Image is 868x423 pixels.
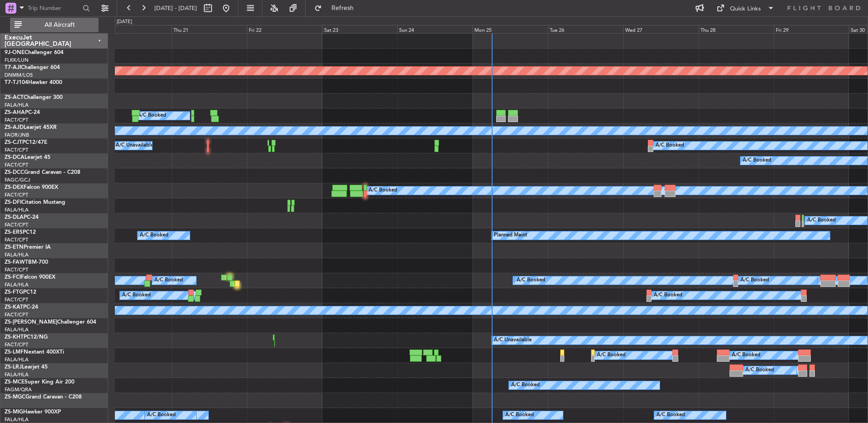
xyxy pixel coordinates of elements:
[5,95,63,100] a: ZS-ACTChallenger 300
[5,364,48,370] a: ZS-LRJLearjet 45
[5,185,24,190] span: ZS-DEX
[5,341,28,348] a: FACT/CPT
[5,170,80,175] a: ZS-DCCGrand Caravan - C208
[745,364,774,377] div: A/C Booked
[5,371,29,378] a: FALA/HLA
[5,200,65,205] a: ZS-DFICitation Mustang
[5,394,82,400] a: ZS-MGCGrand Caravan - C208
[324,5,362,11] span: Refresh
[10,18,99,32] button: All Aircraft
[740,274,769,287] div: A/C Booked
[5,260,25,265] span: ZS-FAW
[5,140,22,145] span: ZS-CJT
[732,349,760,362] div: A/C Booked
[5,102,29,108] a: FALA/HLA
[5,326,29,333] a: FALA/HLA
[730,5,761,14] div: Quick Links
[5,215,39,220] a: ZS-DLAPC-24
[511,379,540,392] div: A/C Booked
[5,110,40,115] a: ZS-AHAPC-24
[117,18,132,26] div: [DATE]
[5,364,22,370] span: ZS-LRJ
[5,305,38,310] a: ZS-KATPC-24
[5,251,29,258] a: FALA/HLA
[140,229,168,242] div: A/C Booked
[5,236,28,243] a: FACT/CPT
[5,132,29,138] a: FAOR/JNB
[5,275,55,280] a: ZS-FCIFalcon 900EX
[5,409,61,415] a: ZS-MIGHawker 900XP
[5,416,29,423] a: FALA/HLA
[5,177,30,183] a: FAGC/GCJ
[5,50,25,55] span: 9J-ONE
[5,245,51,250] a: ZS-ETNPremier IA
[5,200,21,205] span: ZS-DFI
[5,320,96,325] a: ZS-[PERSON_NAME]Challenger 604
[122,289,151,302] div: A/C Booked
[494,334,532,347] div: A/C Unavailable
[5,185,58,190] a: ZS-DEXFalcon 900EX
[154,4,197,12] span: [DATE] - [DATE]
[247,25,322,33] div: Fri 22
[5,386,32,393] a: FAGM/QRA
[5,65,21,70] span: T7-AJI
[656,139,684,152] div: A/C Booked
[5,266,28,273] a: FACT/CPT
[172,25,247,33] div: Thu 21
[5,155,25,160] span: ZS-DCA
[5,290,36,295] a: ZS-FTGPC12
[5,80,28,85] span: T7-TJ104
[597,349,626,362] div: A/C Booked
[5,170,24,175] span: ZS-DCC
[5,230,23,235] span: ZS-ERS
[5,117,28,123] a: FACT/CPT
[5,230,36,235] a: ZS-ERSPC12
[5,207,29,213] a: FALA/HLA
[5,80,62,85] a: T7-TJ104Hawker 4000
[656,408,685,422] div: A/C Booked
[5,155,50,160] a: ZS-DCALearjet 45
[5,349,24,355] span: ZS-LMF
[24,22,96,28] span: All Aircraft
[5,320,57,325] span: ZS-[PERSON_NAME]
[5,72,33,79] a: DNMM/LOS
[712,1,779,15] button: Quick Links
[807,214,836,227] div: A/C Booked
[654,289,682,302] div: A/C Booked
[5,311,28,318] a: FACT/CPT
[5,110,25,115] span: ZS-AHA
[517,274,545,287] div: A/C Booked
[96,25,172,33] div: Wed 20
[5,245,24,250] span: ZS-ETN
[5,57,29,64] a: FLKK/LUN
[5,125,57,130] a: ZS-AJDLearjet 45XR
[5,356,29,363] a: FALA/HLA
[5,409,23,415] span: ZS-MIG
[5,147,28,153] a: FACT/CPT
[5,296,28,303] a: FACT/CPT
[5,162,28,168] a: FACT/CPT
[473,25,548,33] div: Mon 25
[494,229,527,242] div: Planned Maint
[5,275,21,280] span: ZS-FCI
[154,274,183,287] div: A/C Booked
[147,408,176,422] div: A/C Booked
[5,379,74,385] a: ZS-MCESuper King Air 200
[322,25,398,33] div: Sat 23
[310,1,365,15] button: Refresh
[5,215,24,220] span: ZS-DLA
[5,95,24,100] span: ZS-ACT
[138,109,166,123] div: A/C Booked
[5,349,64,355] a: ZS-LMFNextant 400XTi
[623,25,699,33] div: Wed 27
[5,125,24,130] span: ZS-AJD
[5,334,24,340] span: ZS-KHT
[5,394,25,400] span: ZS-MGC
[397,25,473,33] div: Sun 24
[5,221,28,228] a: FACT/CPT
[5,140,47,145] a: ZS-CJTPC12/47E
[5,65,60,70] a: T7-AJIChallenger 604
[369,184,397,197] div: A/C Booked
[5,192,28,198] a: FACT/CPT
[774,25,849,33] div: Fri 29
